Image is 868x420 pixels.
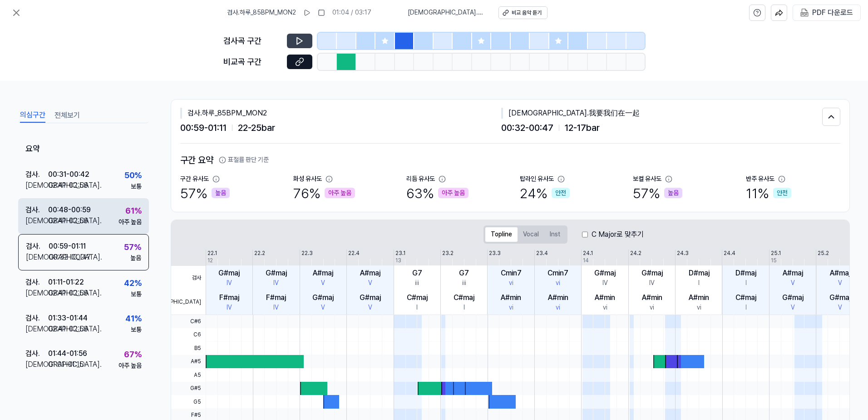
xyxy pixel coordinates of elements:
[565,120,600,135] span: 12 - 17 bar
[462,279,466,288] div: iii
[771,257,777,265] div: 15
[321,303,325,312] div: V
[180,184,230,203] div: 57 %
[25,180,48,191] div: [DEMOGRAPHIC_DATA] .
[124,169,142,182] div: 50 %
[664,188,682,199] div: 높음
[25,169,48,180] div: 검사 .
[773,188,791,199] div: 안전
[180,153,840,167] h2: 구간 요약
[745,279,747,288] div: I
[633,184,682,203] div: 57 %
[266,268,287,279] div: G#maj
[25,324,48,335] div: [DEMOGRAPHIC_DATA] .
[348,250,360,257] div: 22.4
[254,250,265,257] div: 22.2
[25,359,48,370] div: [DEMOGRAPHIC_DATA] .
[602,279,608,288] div: IV
[180,175,209,184] div: 구간 유사도
[171,355,206,368] span: A#5
[49,241,86,252] div: 00:59 - 01:11
[171,368,206,381] span: A5
[48,348,87,359] div: 01:44 - 01:56
[501,268,522,279] div: Cmin7
[459,268,469,279] div: G7
[25,313,48,324] div: 검사 .
[49,252,91,263] div: 00:32 - 00:47
[171,382,206,395] span: G#5
[180,108,501,119] div: 검사 . 하루_85BPM_MON2
[745,303,747,312] div: I
[746,184,791,203] div: 11 %
[454,292,474,303] div: C#maj
[227,8,296,17] span: 검사 . 하루_85BPM_MON2
[25,215,48,226] div: [DEMOGRAPHIC_DATA] .
[124,241,141,254] div: 57 %
[118,218,142,227] div: 아주 높음
[218,268,240,279] div: G#maj
[642,292,662,303] div: A#min
[321,279,325,288] div: V
[512,9,542,17] div: 비교 음악 듣기
[753,8,761,17] svg: help
[548,292,568,303] div: A#min
[332,8,371,17] div: 01:04 / 03:17
[749,5,765,21] button: help
[48,313,88,324] div: 01:33 - 01:44
[556,279,560,288] div: vi
[48,277,84,288] div: 01:11 - 01:22
[641,268,663,279] div: G#maj
[799,5,855,20] button: PDF 다운로드
[791,303,795,312] div: V
[583,250,593,257] div: 24.1
[171,315,206,328] span: C#6
[783,268,803,279] div: A#maj
[171,266,206,290] span: 검사
[301,250,313,257] div: 22.3
[501,292,521,303] div: A#min
[735,268,756,279] div: D#maj
[830,268,850,279] div: A#maj
[48,215,88,226] div: 02:41 - 02:56
[689,292,709,303] div: A#min
[485,227,518,242] button: Topline
[408,8,488,17] span: [DEMOGRAPHIC_DATA] . 我要我们在一起
[520,175,554,184] div: 탑라인 유사도
[406,175,435,184] div: 리듬 유사도
[775,9,783,17] img: share
[227,279,232,288] div: IV
[498,6,547,19] button: 비교 음악 듣기
[131,290,142,299] div: 보통
[266,292,286,303] div: F#maj
[124,277,142,290] div: 42 %
[630,250,641,257] div: 24.2
[800,9,809,17] img: PDF Download
[415,279,419,288] div: iii
[207,250,217,257] div: 22.1
[171,395,206,408] span: G5
[649,279,655,288] div: IV
[536,250,548,257] div: 23.4
[313,268,333,279] div: A#maj
[26,252,49,263] div: [DEMOGRAPHIC_DATA] .
[48,288,88,299] div: 02:41 - 02:56
[48,169,89,180] div: 00:31 - 00:42
[838,303,842,312] div: V
[125,205,142,218] div: 61 %
[325,188,355,199] div: 아주 높음
[464,303,465,312] div: I
[395,257,401,265] div: 13
[312,292,334,303] div: G#maj
[595,292,615,303] div: A#min
[293,175,322,184] div: 화성 유사도
[227,303,232,312] div: IV
[407,292,428,303] div: C#maj
[48,324,88,335] div: 02:41 - 02:56
[552,188,570,199] div: 안전
[518,227,544,242] button: Vocal
[25,348,48,359] div: 검사 .
[48,205,91,215] div: 00:48 - 00:59
[219,155,269,165] button: 표절률 판단 기준
[724,250,735,257] div: 24.4
[633,175,661,184] div: 보컬 유사도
